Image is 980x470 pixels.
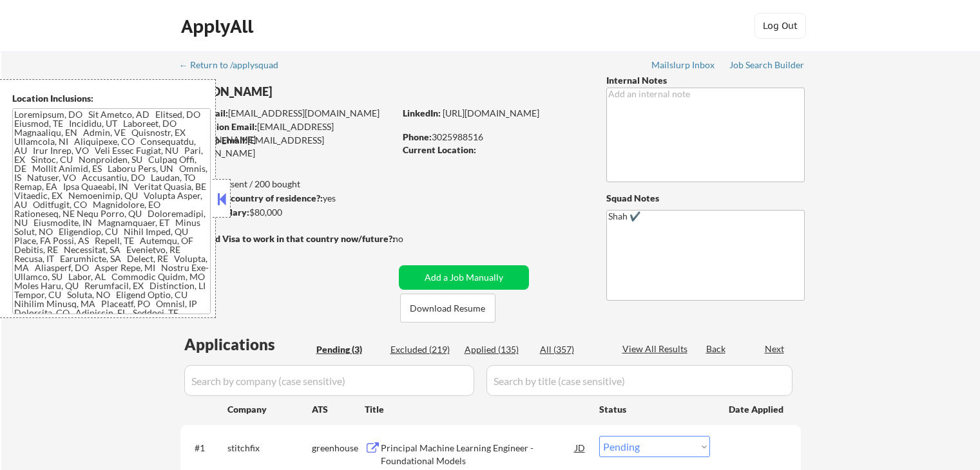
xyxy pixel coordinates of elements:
div: [EMAIL_ADDRESS][DOMAIN_NAME] [180,134,394,159]
div: Company [227,403,312,416]
input: Search by company (case sensitive) [184,365,474,396]
div: stitchfix [227,442,312,455]
button: Download Resume [400,294,495,323]
div: Excluded (219) [390,343,455,356]
div: [EMAIL_ADDRESS][DOMAIN_NAME] [181,120,394,146]
div: greenhouse [312,442,365,455]
div: [PERSON_NAME] [180,84,445,100]
div: 135 sent / 200 bought [180,178,394,191]
a: Job Search Builder [729,60,805,73]
div: Squad Notes [606,192,805,205]
strong: Will need Visa to work in that country now/future?: [180,233,395,244]
div: ATS [312,403,365,416]
strong: Can work in country of residence?: [180,193,323,203]
div: $80,000 [180,206,394,219]
div: Date Applied [729,403,785,416]
div: Pending (3) [316,343,381,356]
strong: LinkedIn: [403,108,441,118]
div: Internal Notes [606,74,805,87]
div: [EMAIL_ADDRESS][DOMAIN_NAME] [181,107,394,120]
button: Add a Job Manually [399,265,529,290]
button: Log Out [754,13,806,39]
div: ← Return to /applysquad [179,61,291,70]
div: yes [180,192,390,205]
div: View All Results [622,343,691,355]
div: All (357) [540,343,604,356]
div: ApplyAll [181,15,257,37]
div: Principal Machine Learning Engineer - Foundational Models [381,442,575,467]
div: Back [706,343,727,355]
div: Status [599,397,710,420]
div: JD [574,436,587,459]
div: Location Inclusions: [12,92,211,105]
a: Mailslurp Inbox [651,60,716,73]
div: Title [365,403,587,416]
input: Search by title (case sensitive) [486,365,793,396]
a: ← Return to /applysquad [179,60,291,73]
div: 3025988516 [403,131,585,144]
strong: Phone: [403,131,432,142]
div: Next [765,343,785,355]
div: Applied (135) [465,343,529,356]
div: Job Search Builder [729,61,805,70]
div: Applications [184,337,312,352]
strong: Current Location: [403,144,476,155]
div: no [393,232,430,245]
a: [URL][DOMAIN_NAME] [443,108,539,118]
div: #1 [195,442,217,455]
div: Mailslurp Inbox [651,61,716,70]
